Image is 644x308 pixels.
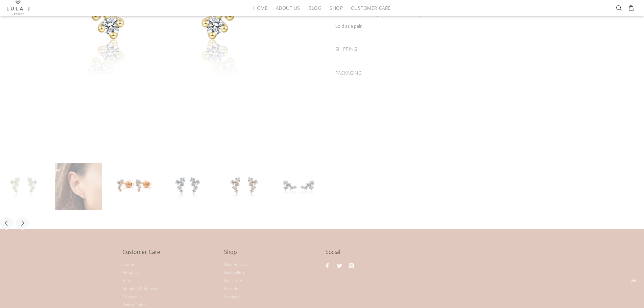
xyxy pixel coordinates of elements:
[304,3,326,13] a: Blog
[335,61,631,85] div: PACKAGING
[224,247,319,261] h4: Shop
[326,3,347,13] a: Shop
[249,3,272,13] a: HOME
[276,5,300,10] span: About Us
[330,5,343,10] span: Shop
[335,37,631,61] div: SHIPPING
[224,277,243,285] a: Necklaces
[123,260,134,268] a: Home
[326,247,522,261] h4: Social
[335,23,631,29] p: Sold as a pair.
[623,270,644,291] a: BACK TO TOP
[347,3,390,13] a: Customer Care
[224,285,242,293] a: Bracelets
[123,277,131,285] a: Blog
[224,260,247,268] a: New Arrivals
[253,5,268,10] span: HOME
[123,293,143,301] a: Contact Us
[123,268,140,277] a: About Us
[224,293,239,301] a: Earrings
[123,285,158,293] a: Shipping & Returns
[16,217,29,230] button: Next
[224,268,245,277] a: Bestsellers
[123,247,217,261] h4: Customer Care
[351,5,390,10] span: Customer Care
[308,5,321,10] span: Blog
[272,3,304,13] a: About Us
